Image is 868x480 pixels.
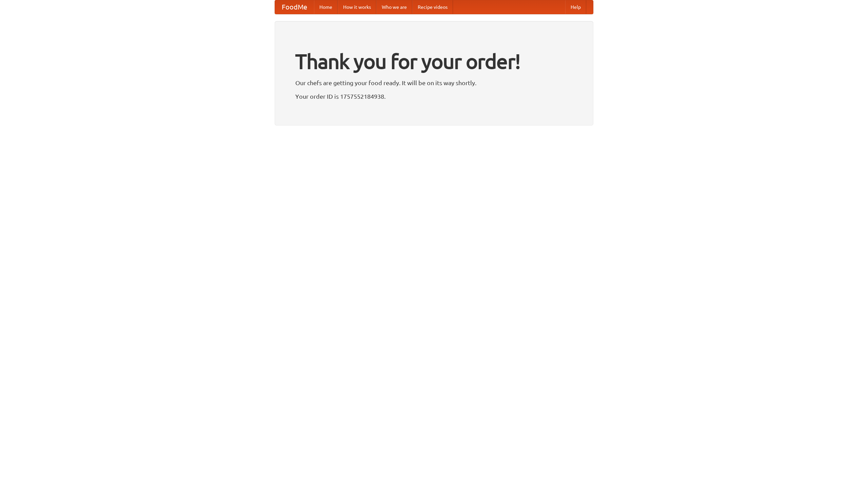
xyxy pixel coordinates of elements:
a: FoodMe [275,0,314,14]
a: How it works [338,0,376,14]
a: Home [314,0,338,14]
a: Help [565,0,586,14]
p: Our chefs are getting your food ready. It will be on its way shortly. [295,78,573,88]
p: Your order ID is 1757552184938. [295,91,573,101]
a: Who we are [376,0,412,14]
a: Recipe videos [412,0,453,14]
h1: Thank you for your order! [295,45,573,78]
